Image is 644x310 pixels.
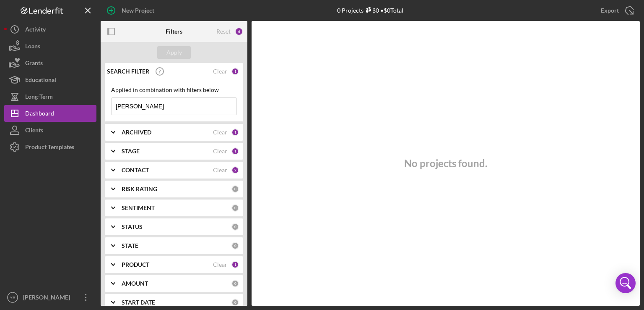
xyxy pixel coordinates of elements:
b: Filters [166,28,182,35]
b: SEARCH FILTER [107,68,149,75]
div: 2 [231,166,239,174]
div: 1 [231,129,239,136]
div: 1 [231,261,239,268]
button: Activity [4,21,96,38]
b: START DATE [122,299,155,306]
b: STATUS [122,223,143,230]
div: 0 [231,299,239,306]
button: Grants [4,55,96,71]
b: PRODUCT [122,261,149,268]
button: Dashboard [4,105,96,122]
button: YB[PERSON_NAME] [4,289,96,306]
button: Clients [4,122,96,139]
b: RISK RATING [122,186,157,192]
div: 0 [231,185,239,193]
div: 6 [235,27,243,36]
div: 0 [231,223,239,231]
button: Educational [4,71,96,88]
div: 0 [231,204,239,212]
b: STAGE [122,148,140,155]
div: Clear [213,129,227,136]
div: Open Intercom Messenger [615,273,636,293]
button: Export [592,2,640,19]
div: 0 Projects • $0 Total [337,7,403,14]
div: 1 [231,68,239,75]
div: New Project [122,2,154,19]
div: Export [601,2,619,19]
div: Product Templates [25,139,74,158]
div: Clear [213,68,227,75]
b: CONTACT [122,167,149,173]
div: Clear [213,148,227,155]
button: Loans [4,38,96,55]
b: SENTIMENT [122,205,155,211]
b: AMOUNT [122,280,148,287]
div: 1 [231,147,239,155]
text: YB [10,295,16,300]
div: Activity [25,21,46,40]
div: 0 [231,242,239,250]
div: Loans [25,38,40,57]
h3: No projects found. [404,158,487,169]
button: New Project [101,2,163,19]
div: Reset [216,28,231,35]
div: Educational [25,71,56,90]
div: 0 [231,280,239,287]
div: Clear [213,261,227,268]
div: Dashboard [25,105,54,124]
button: Product Templates [4,139,96,155]
div: Applied in combination with filters below [111,87,237,93]
div: Clear [213,167,227,173]
div: Long-Term [25,88,53,107]
b: STATE [122,242,138,249]
button: Apply [157,46,191,59]
div: Grants [25,55,43,74]
b: ARCHIVED [122,129,151,136]
div: Apply [166,46,182,59]
div: Clients [25,122,43,141]
div: $0 [364,7,379,14]
div: [PERSON_NAME] [21,289,75,308]
button: Long-Term [4,88,96,105]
